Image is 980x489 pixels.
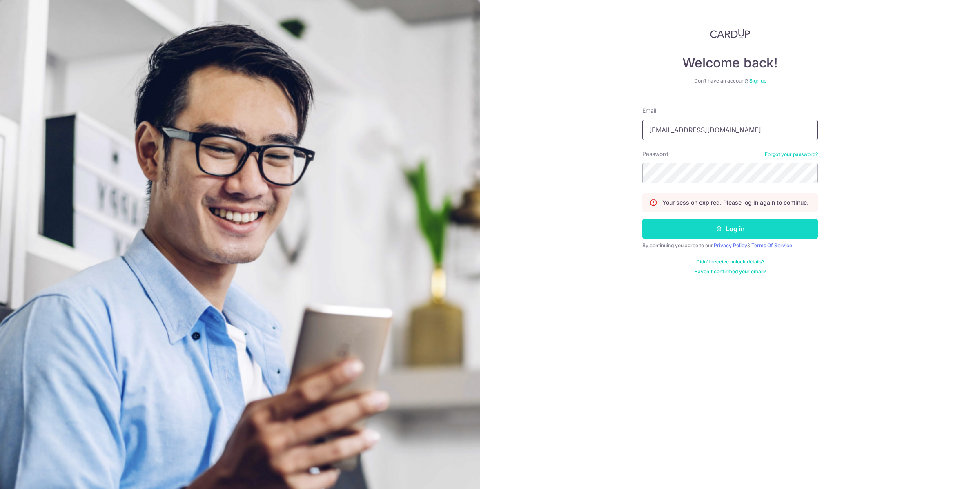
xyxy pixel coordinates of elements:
[696,259,764,265] a: Didn't receive unlock details?
[642,107,656,115] label: Email
[694,268,766,275] a: Haven't confirmed your email?
[642,242,818,249] div: By continuing you agree to our &
[765,151,818,158] a: Forgot your password?
[642,78,818,84] div: Don’t have an account?
[662,199,808,207] p: Your session expired. Please log in again to continue.
[642,219,818,239] button: Log in
[751,242,792,248] a: Terms Of Service
[710,29,750,38] img: CardUp Logo
[642,120,818,140] input: Enter your Email
[642,150,668,158] label: Password
[714,242,747,248] a: Privacy Policy
[749,78,766,84] a: Sign up
[642,55,818,71] h4: Welcome back!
